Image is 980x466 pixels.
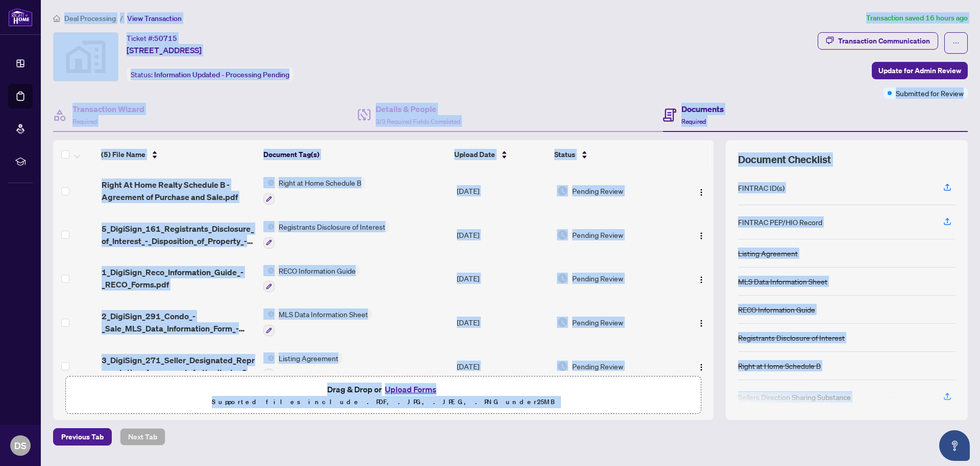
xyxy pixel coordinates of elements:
div: MLS Data Information Sheet [738,276,827,287]
span: (5) File Name [101,149,145,160]
td: [DATE] [453,344,553,388]
th: Upload Date [450,140,550,169]
div: Registrants Disclosure of Interest [738,332,845,343]
button: Logo [693,358,709,374]
h4: Documents [681,103,724,115]
img: svg%3e [54,33,118,81]
span: Pending Review [572,361,623,372]
div: Listing Agreement [738,248,798,259]
span: Required [72,118,97,125]
span: Deal Processing [64,14,116,23]
td: [DATE] [453,257,553,301]
span: Required [681,118,706,125]
img: Logo [697,232,705,240]
img: Logo [697,319,705,327]
img: Logo [697,188,705,196]
button: Status IconRight at Home Schedule B [263,177,365,205]
img: logo [8,8,33,27]
button: Previous Tab [53,428,112,446]
img: Logo [697,363,705,371]
button: Next Tab [120,428,165,446]
article: Transaction saved 16 hours ago [866,12,968,24]
td: [DATE] [453,213,553,257]
span: 3/3 Required Fields Completed [376,118,460,125]
span: Update for Admin Review [878,62,961,79]
span: Pending Review [572,273,623,284]
button: Open asap [939,430,970,461]
span: Drag & Drop or [327,383,439,396]
span: 3_DigiSign_271_Seller_Designated_Representation_Agreement_Authority_to_Offer_for_Sale_-_PropTx-[P... [102,354,255,379]
div: FINTRAC ID(s) [738,182,785,193]
span: Submitted for Review [896,87,964,99]
span: Right at Home Schedule B [275,177,365,188]
img: Document Status [557,317,568,328]
span: DS [14,438,27,453]
p: Supported files include .PDF, .JPG, .JPEG, .PNG under 25 MB [72,396,695,408]
span: [STREET_ADDRESS] [127,44,202,56]
span: 1_DigiSign_Reco_Information_Guide_-_RECO_Forms.pdf [102,266,255,291]
button: Status IconRegistrants Disclosure of Interest [263,221,389,249]
span: Listing Agreement [275,352,342,364]
span: Registrants Disclosure of Interest [275,221,389,232]
td: [DATE] [453,300,553,344]
span: 5_DigiSign_161_Registrants_Disclosure_of_Interest_-_Disposition_of_Property_-_PropTx-[PERSON_NAME... [102,223,255,247]
button: Status IconRECO Information Guide [263,265,360,293]
button: Status IconListing Agreement [263,352,342,380]
button: Upload Forms [382,383,439,396]
h4: Details & People [376,103,460,115]
button: Status IconMLS Data Information Sheet [263,308,372,336]
img: Document Status [557,185,568,196]
img: Status Icon [263,265,275,276]
span: 2_DigiSign_291_Condo_-_Sale_MLS_Data_Information_Form_-_PropTx-[PERSON_NAME].pdf [102,310,255,335]
button: Logo [693,314,709,330]
span: Previous Tab [61,429,104,445]
th: Document Tag(s) [259,140,451,169]
span: Pending Review [572,317,623,328]
div: Transaction Communication [838,33,930,49]
th: Status [550,140,675,169]
span: Document Checklist [738,152,831,167]
img: Status Icon [263,352,275,364]
button: Logo [693,183,709,199]
span: Information Updated - Processing Pending [154,70,289,79]
img: Document Status [557,229,568,240]
div: FINTRAC PEP/HIO Record [738,216,822,228]
button: Update for Admin Review [872,62,968,79]
button: Logo [693,270,709,286]
span: Pending Review [572,229,623,240]
span: Right At Home Realty Schedule B - Agreement of Purchase and Sale.pdf [102,179,255,203]
span: RECO Information Guide [275,265,360,276]
img: Logo [697,276,705,284]
div: Ticket #: [127,32,177,44]
li: / [120,12,123,24]
img: Status Icon [263,221,275,232]
img: Document Status [557,273,568,284]
img: Document Status [557,361,568,372]
th: (5) File Name [97,140,259,169]
span: home [53,15,60,22]
span: ellipsis [952,39,960,47]
img: Status Icon [263,308,275,320]
span: Drag & Drop orUpload FormsSupported files include .PDF, .JPG, .JPEG, .PNG under25MB [66,376,701,414]
div: RECO Information Guide [738,304,815,315]
span: MLS Data Information Sheet [275,308,372,320]
span: Upload Date [454,149,495,160]
img: Status Icon [263,177,275,188]
button: Transaction Communication [818,32,938,50]
button: Logo [693,227,709,243]
div: Status: [127,68,293,81]
h4: Transaction Wizard [72,103,144,115]
span: 50715 [154,34,177,43]
span: Pending Review [572,185,623,196]
span: View Transaction [127,14,182,23]
td: [DATE] [453,169,553,213]
div: Right at Home Schedule B [738,360,821,371]
span: Status [554,149,575,160]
